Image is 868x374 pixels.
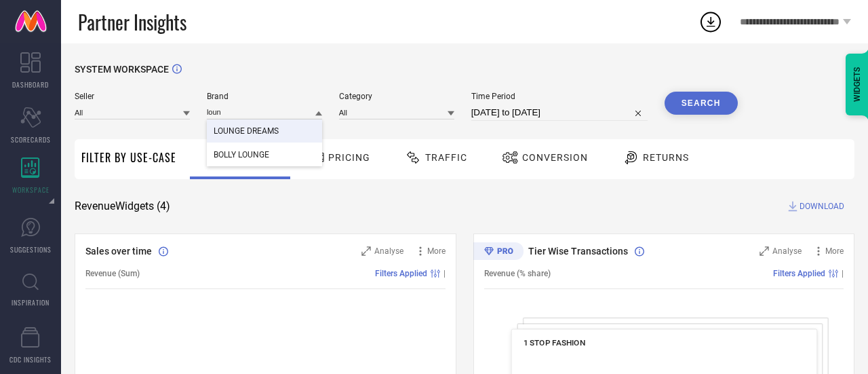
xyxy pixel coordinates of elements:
[471,105,648,121] input: Select time period
[12,185,50,195] span: WORKSPACE
[214,150,269,160] span: BOLLY LOUNGE
[425,152,467,163] span: Traffic
[85,246,152,257] span: Sales over time
[207,119,322,143] div: LOUNGE DREAMS
[12,297,50,307] span: INSPIRATION
[528,246,628,257] span: Tier Wise Transactions
[214,126,279,136] span: LOUNGE DREAMS
[374,246,403,256] span: Analyse
[471,92,648,101] span: Time Period
[759,246,769,256] svg: Zoom
[85,269,140,278] span: Revenue (Sum)
[800,200,844,213] span: DOWNLOAD
[522,152,588,163] span: Conversion
[81,149,176,166] span: Filter By Use-Case
[772,246,802,256] span: Analyse
[842,269,844,278] span: |
[643,152,689,163] span: Returns
[665,92,738,115] button: Search
[75,200,170,213] span: Revenue Widgets ( 4 )
[78,8,186,36] span: Partner Insights
[9,354,52,364] span: CDC INSIGHTS
[11,134,51,145] span: SCORECARDS
[207,143,322,166] div: BOLLY LOUNGE
[339,92,454,101] span: Category
[75,64,169,75] span: SYSTEM WORKSPACE
[427,246,446,256] span: More
[361,246,371,256] svg: Zoom
[825,246,844,256] span: More
[12,79,49,90] span: DASHBOARD
[523,338,585,348] span: 1 STOP FASHION
[75,92,190,101] span: Seller
[375,269,427,278] span: Filters Applied
[698,10,723,34] div: Open download list
[10,244,52,255] span: SUGGESTIONS
[443,269,446,278] span: |
[773,269,825,278] span: Filters Applied
[473,242,524,263] div: Premium
[484,269,551,278] span: Revenue (% share)
[207,92,322,101] span: Brand
[328,152,370,163] span: Pricing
